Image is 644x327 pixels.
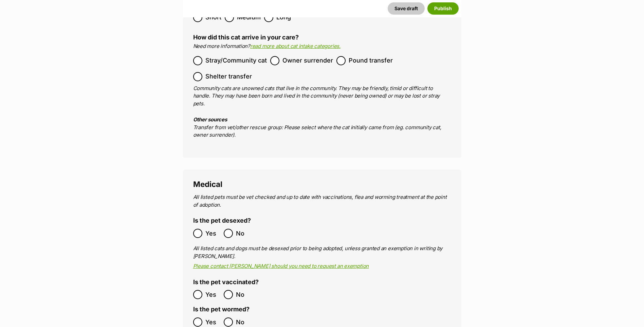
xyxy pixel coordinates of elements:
b: Other sources [193,116,227,123]
span: Pound transfer [349,56,393,65]
p: Need more information? [193,42,451,50]
span: No [236,317,251,327]
p: Community cats are unowned cats that live in the community. They may be friendly, timid or diffic... [193,85,451,108]
span: Stray/Community cat [205,56,267,65]
span: Yes [205,317,220,327]
a: Please contact [PERSON_NAME] should you need to request an exemption [193,263,369,269]
span: Medical [193,179,222,189]
label: How did this cat arrive in your care? [193,34,299,41]
span: No [236,290,251,299]
p: All listed cats and dogs must be desexed prior to being adopted, unless granted an exemption in w... [193,245,451,260]
button: Save draft [388,2,425,15]
button: Publish [427,2,459,15]
label: Is the pet desexed? [193,217,251,224]
label: Is the pet vaccinated? [193,279,259,286]
p: Transfer from vet/other rescue group: Please select where the cat initially came from (eg. commun... [193,116,451,139]
span: Yes [205,290,220,299]
span: No [236,229,251,238]
p: All listed pets must be vet checked and up to date with vaccinations, flea and worming treatment ... [193,193,451,209]
label: Is the pet wormed? [193,306,250,313]
span: Owner surrender [282,56,333,65]
a: read more about cat intake categories. [250,43,341,49]
span: Yes [205,229,220,238]
span: Shelter transfer [205,72,252,81]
